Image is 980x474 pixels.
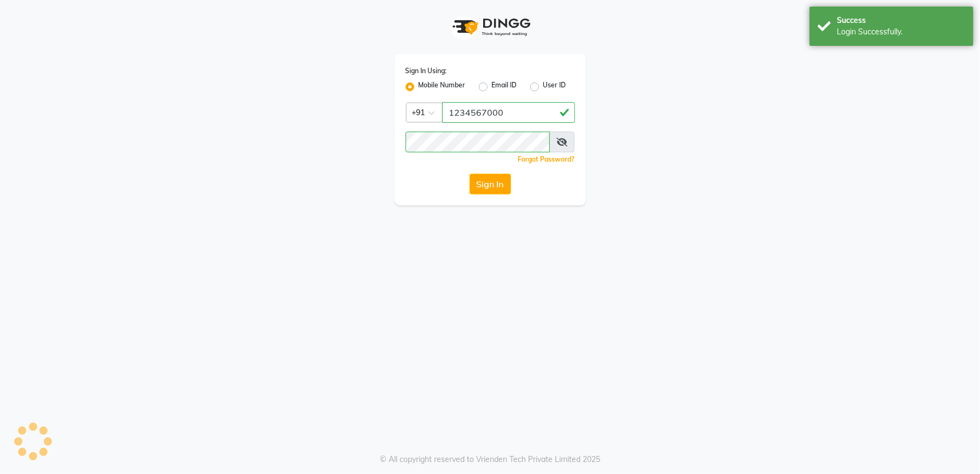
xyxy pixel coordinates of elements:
label: Email ID [492,80,517,93]
label: User ID [543,80,566,93]
input: Username [406,132,550,152]
label: Sign In Using: [406,66,447,76]
a: Forgot Password? [518,155,575,163]
button: Sign In [470,174,511,194]
div: Login Successfully. [837,26,965,38]
label: Mobile Number [419,80,466,93]
div: Success [837,15,965,26]
input: Username [442,102,575,123]
img: logo1.svg [447,11,534,43]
